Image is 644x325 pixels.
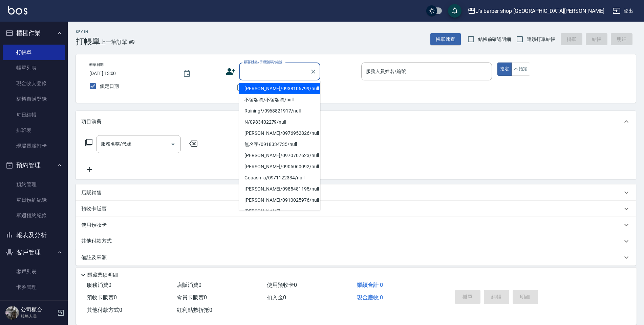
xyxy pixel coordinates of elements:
[476,7,604,15] div: J’s barber shop [GEOGRAPHIC_DATA][PERSON_NAME]
[239,128,320,139] li: [PERSON_NAME]/0976952826/null
[81,205,107,212] p: 預收卡販賣
[239,139,320,150] li: 無名字/0918334735/null
[81,189,102,196] p: 店販銷售
[76,233,636,249] div: 其他付款方式
[239,94,320,105] li: 不留客資/不留客資/null
[267,294,286,301] span: 扣入金 0
[497,62,512,76] button: 指定
[465,4,607,18] button: J’s barber shop [GEOGRAPHIC_DATA][PERSON_NAME]
[478,36,511,43] span: 結帳前確認明細
[267,282,297,288] span: 使用預收卡 0
[100,38,135,46] span: 上一筆訂單:#9
[239,161,320,172] li: [PERSON_NAME]/0905060092/null
[3,244,65,261] button: 客戶管理
[87,307,122,313] span: 其他付款方式 0
[3,208,65,223] a: 單週預約紀錄
[89,62,104,67] label: 帳單日期
[81,237,115,245] p: 其他付款方式
[76,37,100,46] h3: 打帳單
[3,156,65,174] button: 預約管理
[239,183,320,195] li: [PERSON_NAME]/0985481195/null
[3,295,65,310] a: 入金管理
[76,111,636,132] div: 項目消費
[511,62,530,76] button: 不指定
[3,177,65,192] a: 預約管理
[448,4,461,18] button: save
[76,30,100,34] h2: Key In
[3,60,65,76] a: 帳單列表
[76,201,636,217] div: 預收卡販賣
[3,76,65,91] a: 現金收支登錄
[177,282,201,288] span: 店販消費 0
[21,313,55,319] p: 服務人員
[87,282,111,288] span: 服務消費 0
[76,184,636,201] div: 店販銷售
[21,306,55,313] h5: 公司櫃台
[610,5,636,17] button: 登出
[3,91,65,107] a: 材料自購登錄
[357,282,383,288] span: 業績合計 0
[3,192,65,208] a: 單日預約紀錄
[239,117,320,128] li: N/0983402279/null
[3,24,65,42] button: 櫃檯作業
[239,172,320,183] li: Gouasmia/0971122334/null
[89,68,176,79] input: YYYY/MM/DD hh:mm
[5,306,19,320] img: Person
[3,123,65,138] a: 排班表
[357,294,383,301] span: 現金應收 0
[3,107,65,123] a: 每日結帳
[3,226,65,244] button: 報表及分析
[179,66,195,82] button: Choose date, selected date is 2025-08-12
[8,6,27,15] img: Logo
[308,67,318,76] button: Clear
[100,83,119,90] span: 鎖定日期
[239,206,320,224] li: [PERSON_NAME] [PERSON_NAME]/0985332054/null
[3,45,65,60] a: 打帳單
[87,294,117,301] span: 預收卡販賣 0
[177,294,207,301] span: 會員卡販賣 0
[3,264,65,279] a: 客戶列表
[177,307,212,313] span: 紅利點數折抵 0
[81,118,102,125] p: 項目消費
[430,33,461,46] button: 帳單速查
[239,150,320,161] li: [PERSON_NAME]/0970707623/null
[239,83,320,94] li: [PERSON_NAME]/0938106799/null
[168,139,178,150] button: Open
[87,272,118,279] p: 隱藏業績明細
[81,222,107,229] p: 使用預收卡
[76,249,636,266] div: 備註及來源
[527,36,555,43] span: 連續打單結帳
[239,195,320,206] li: [PERSON_NAME]/0910025976/null
[3,279,65,295] a: 卡券管理
[81,254,107,261] p: 備註及來源
[244,59,282,65] label: 顧客姓名/手機號碼/編號
[76,217,636,233] div: 使用預收卡
[3,138,65,154] a: 現場電腦打卡
[239,105,320,117] li: Raining*/0968821917/null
